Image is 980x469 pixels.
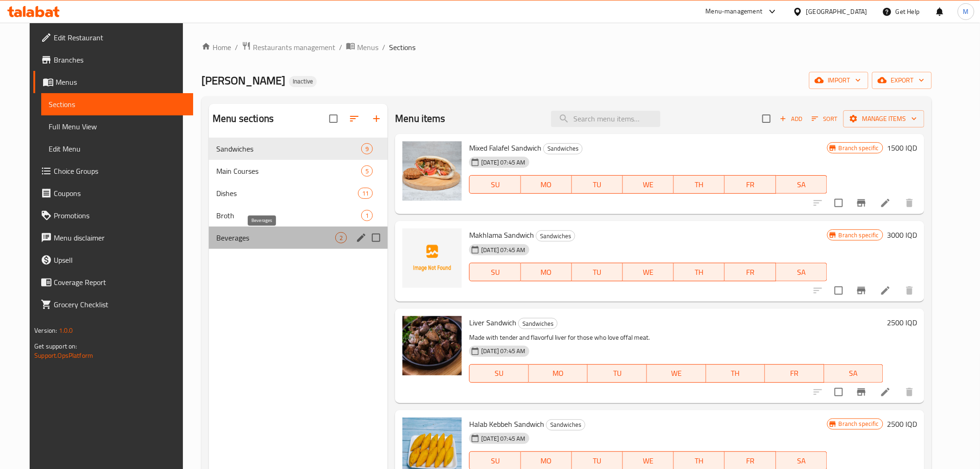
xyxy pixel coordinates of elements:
[725,175,776,194] button: FR
[850,381,873,403] button: Branch-specific-item
[33,249,193,271] a: Upsell
[627,266,670,279] span: WE
[33,227,193,249] a: Menu disclaimer
[473,454,517,468] span: SU
[477,246,529,254] span: [DATE] 07:45 AM
[34,324,57,336] span: Version:
[835,419,883,428] span: Branch specific
[824,364,884,383] button: SA
[776,112,806,126] button: Add
[354,231,368,245] button: edit
[551,111,660,127] input: search
[209,182,388,204] div: Dishes11
[829,193,848,213] span: Select to update
[533,367,584,380] span: MO
[627,454,670,468] span: WE
[710,367,762,380] span: TH
[780,266,823,279] span: SA
[34,349,93,361] a: Support.OpsPlatform
[880,387,891,398] a: Edit menu item
[56,76,186,88] span: Menus
[627,178,670,191] span: WE
[898,192,921,214] button: delete
[54,188,186,199] span: Coupons
[880,197,891,209] a: Edit menu item
[335,232,347,243] div: items
[674,263,725,281] button: TH
[518,318,558,329] div: Sandwiches
[779,114,804,124] span: Add
[473,367,525,380] span: SU
[678,178,721,191] span: TH
[33,26,193,49] a: Edit Restaurant
[879,75,924,86] span: export
[880,285,891,296] a: Edit menu item
[209,227,388,249] div: Beverages2edit
[809,72,868,89] button: import
[850,192,873,214] button: Branch-specific-item
[365,108,388,130] button: Add section
[469,364,528,383] button: SU
[525,178,568,191] span: MO
[33,160,193,182] a: Choice Groups
[887,228,917,241] h6: 3000 IQD
[835,231,883,240] span: Branch specific
[54,54,186,65] span: Branches
[647,364,706,383] button: WE
[357,42,378,53] span: Menus
[529,364,588,383] button: MO
[41,138,193,160] a: Edit Menu
[572,175,623,194] button: TU
[289,76,317,87] div: Inactive
[729,454,772,468] span: FR
[817,75,861,86] span: import
[477,347,529,355] span: [DATE] 07:45 AM
[850,279,873,302] button: Branch-specific-item
[54,232,186,243] span: Menu disclaimer
[213,112,274,126] h2: Menu sections
[33,271,193,293] a: Coverage Report
[336,234,346,242] span: 2
[361,210,373,221] div: items
[54,254,186,266] span: Upsell
[216,165,361,177] span: Main Courses
[216,188,358,199] span: Dishes
[361,165,373,177] div: items
[201,42,231,53] a: Home
[477,158,529,167] span: [DATE] 07:45 AM
[725,263,776,281] button: FR
[810,112,840,126] button: Sort
[358,189,372,198] span: 11
[829,382,848,402] span: Select to update
[402,228,462,288] img: Makhlama Sandwich
[828,367,880,380] span: SA
[851,113,917,125] span: Manage items
[361,143,373,154] div: items
[473,178,517,191] span: SU
[209,134,388,253] nav: Menu sections
[887,418,917,431] h6: 2500 IQD
[473,266,517,279] span: SU
[729,178,772,191] span: FR
[769,367,821,380] span: FR
[34,340,77,352] span: Get support on:
[33,182,193,204] a: Coupons
[201,41,932,53] nav: breadcrumb
[33,71,193,93] a: Menus
[324,109,343,128] span: Select all sections
[835,144,883,152] span: Branch specific
[209,160,388,182] div: Main Courses5
[41,93,193,115] a: Sections
[525,454,568,468] span: MO
[576,266,619,279] span: TU
[674,175,725,194] button: TH
[898,279,921,302] button: delete
[963,6,969,17] span: M
[49,121,186,132] span: Full Menu View
[358,188,373,199] div: items
[339,42,342,53] li: /
[402,141,462,201] img: Mixed Falafel Sandwich
[362,211,372,220] span: 1
[887,141,917,154] h6: 1500 IQD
